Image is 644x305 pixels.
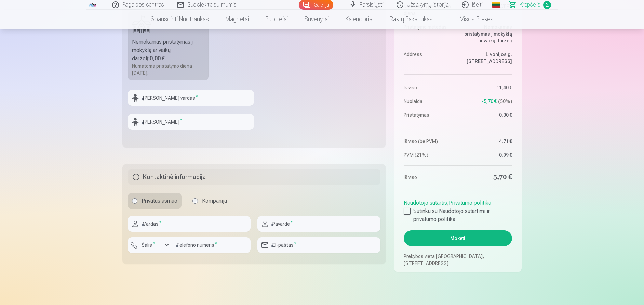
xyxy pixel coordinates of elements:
a: Kalendoriai [337,10,381,29]
dt: Nuolaida [404,98,455,105]
a: Raktų pakabukas [381,10,441,29]
span: -5,70 € [482,98,497,105]
span: Krepšelis [520,1,540,9]
button: Šalis* [128,237,172,253]
input: Privatus asmuo [132,198,137,204]
a: Suvenyrai [296,10,337,29]
p: Prekybos vieta [GEOGRAPHIC_DATA], [STREET_ADDRESS] [404,253,512,267]
dd: 5,70 € [461,173,512,182]
dd: 0,99 € [461,152,512,158]
button: Mokėti [404,230,512,246]
label: Sutinku su Naudotojo sutartimi ir privatumo politika [404,207,512,224]
a: Privatumo politika [449,200,491,206]
a: Visos prekės [441,10,501,29]
dt: Iš viso (be PVM) [404,138,455,145]
input: Kompanija [192,198,198,204]
label: Kompanija [188,193,231,209]
a: Naudotojo sutartis [404,200,447,206]
div: Nemokamas pristatymas į mokyklą ar vaikų darželį : [132,38,204,63]
span: 50 % [498,98,512,105]
dt: Iš viso [404,173,455,182]
a: Magnetai [217,10,257,29]
dt: Pristatymas [404,112,455,118]
label: Privatus asmuo [128,193,182,209]
dt: PVM (21%) [404,152,455,158]
div: Numatoma pristatymo diena [DATE]. [132,63,204,76]
dd: 11,40 € [461,84,512,91]
dt: Address [404,51,455,65]
h5: Kontaktinė informacija [128,169,380,185]
label: Šalis [139,242,158,249]
dt: Iš viso [404,84,455,91]
dd: Livonijos g. [STREET_ADDRESS] [461,51,512,65]
dd: Nemokamas pristatymas į mokyklą ar vaikų darželį [461,24,512,44]
img: /fa2 [89,3,96,7]
dd: 0,00 € [461,112,512,118]
a: Spausdinti nuotraukas [143,10,217,29]
dd: 4,71 € [461,138,512,145]
dt: Pristatymo metodas [404,24,455,44]
b: 0,00 € [150,55,165,62]
div: , [404,196,512,224]
span: 2 [543,1,551,9]
a: Puodeliai [257,10,296,29]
